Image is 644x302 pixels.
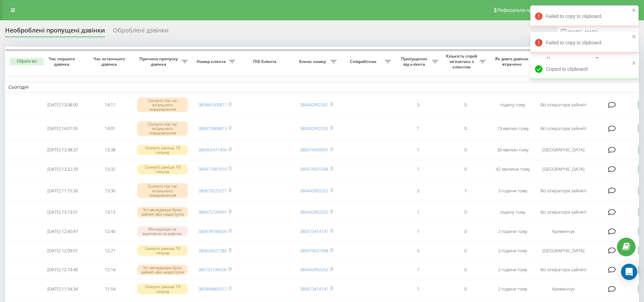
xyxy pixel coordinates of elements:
td: 14:11 [86,94,134,116]
div: Скинуто під час вітального повідомлення [137,183,188,198]
td: 12:21 [86,242,134,260]
td: [GEOGRAPHIC_DATA] [536,141,591,159]
div: Оброблені дзвінки [113,27,169,37]
button: close [632,7,637,14]
a: 380977687919 [198,166,227,172]
td: 1 [394,160,442,178]
a: 380673225271 [198,188,227,194]
td: 1 [394,222,442,240]
td: 13:30 [86,179,134,202]
div: Скинуто під час вітального повідомлення [137,98,188,112]
div: Failed to copy to clipboard. [530,5,639,27]
div: Менеджери не відповіли на дзвінок [137,226,188,236]
td: 0 [442,203,489,221]
td: 14:01 [86,117,134,140]
td: 13 хвилин тому [489,117,536,140]
td: [DATE] 12:40:47 [39,222,86,240]
div: Скинуто раніше 10 секунд [137,245,188,256]
td: 1 [394,141,442,159]
div: Скинуто раніше 10 секунд [137,145,188,155]
td: [DATE] 12:14:40 [39,261,86,279]
span: Співробітник [343,59,385,64]
td: 0 [442,141,489,159]
td: 5 [394,242,442,260]
a: 380966860072 [198,286,227,292]
a: 380634627285 [198,247,227,254]
span: Час першого дзвінка [44,56,81,67]
td: [DATE] 13:32:29 [39,160,86,178]
td: 0 [442,222,489,240]
div: Open Intercom Messenger [621,264,637,280]
div: Необроблені пропущені дзвінки [5,27,105,37]
span: Пропущених від клієнта [398,56,432,67]
a: 380442992262 [300,209,328,215]
td: 2 години тому [489,261,536,279]
span: Час останнього дзвінка [92,56,128,67]
td: [DATE] 13:38:37 [39,141,86,159]
td: 2 години тому [489,222,536,240]
td: 12:40 [86,222,134,240]
span: ПІБ Клієнта [244,59,287,64]
td: [DATE] 13:13:01 [39,203,86,221]
a: 380975729691 [198,209,227,215]
a: 380674001008 [300,166,328,172]
td: 2 [394,179,442,202]
td: Кременчук [536,222,591,240]
div: Усі менеджери були зайняті або недоступні [137,207,188,217]
a: 380731746500 [198,266,227,273]
td: [DATE] 13:08:00 [39,94,86,116]
td: Всі оператори зайняті [536,179,591,202]
div: Скинуто раніше 10 секунд [137,284,188,294]
span: Причина пропуску дзвінка [137,56,182,67]
td: 2 години тому [489,280,536,298]
span: Кількість спроб зв'язатись з клієнтом [445,53,480,69]
td: Всі оператори зайняті [536,117,591,140]
td: 1 [394,117,442,140]
td: 13:32 [86,160,134,178]
td: [DATE] 11:15:30 [39,179,86,202]
td: 36 хвилин тому [489,141,536,159]
td: 1 [394,203,442,221]
td: 3 години тому [489,179,536,202]
td: Кременчук [536,280,591,298]
td: [DATE] 12:09:01 [39,242,86,260]
span: Номер клієнта [195,59,229,64]
td: Всі оператори зайняті [536,203,591,221]
td: [DATE] 14:01:05 [39,117,86,140]
td: 0 [442,117,489,140]
td: [GEOGRAPHIC_DATA] [536,160,591,178]
div: Failed to copy to clipboard. [530,32,639,53]
div: Скинуто раніше 10 секунд [137,164,188,174]
td: Всі оператори зайняті [536,94,591,116]
a: 380672668813 [198,125,227,131]
a: 380666300811 [198,102,227,108]
a: 380673414141 [300,286,328,292]
a: 380978184056 [198,228,227,234]
button: Обрати всі [10,58,44,65]
a: 380442992262 [300,125,328,131]
span: Реферальна програма [497,7,547,13]
div: Copied to clipboard! [530,58,639,80]
button: close [632,60,637,67]
td: 0 [442,261,489,279]
div: Скинуто під час вітального повідомлення [137,121,188,136]
td: 13:38 [86,141,134,159]
a: 380674001008 [300,247,328,254]
span: Бізнес номер [296,59,331,64]
td: 42 хвилини тому [489,160,536,178]
a: 380673414141 [300,228,328,234]
td: 0 [442,242,489,260]
a: 380442992262 [300,266,328,273]
td: 1 [394,261,442,279]
td: годину тому [489,203,536,221]
td: 1 [442,179,489,202]
td: 11:54 [86,280,134,298]
td: 0 [442,280,489,298]
td: [DATE] 11:54:34 [39,280,86,298]
a: 380442992262 [300,102,328,108]
button: close [632,34,637,40]
td: 3 [394,94,442,116]
td: Всі оператори зайняті [536,261,591,279]
td: 0 [442,94,489,116]
td: 0 [442,160,489,178]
